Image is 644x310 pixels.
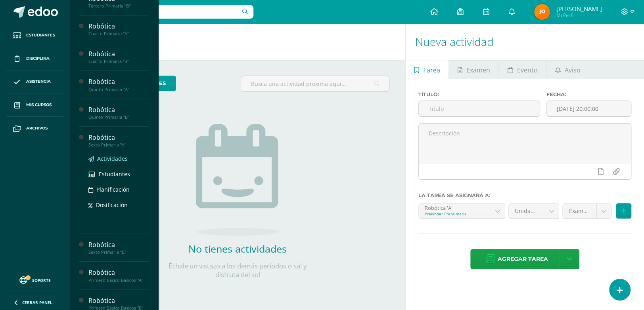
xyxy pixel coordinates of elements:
div: Robótica [88,77,149,86]
h2: No tienes actividades [158,242,317,255]
a: Tarea [406,60,448,79]
div: Robótica [88,49,149,59]
a: RobóticaSexto Primaria "A" [88,133,149,148]
label: La tarea se asignará a: [418,192,631,198]
div: Cuarto Primaria "B" [88,59,149,64]
a: Archivos [6,117,63,140]
a: Examen (40.0%) [563,203,611,219]
a: Unidad 4 [509,203,559,219]
span: Mi Perfil [556,12,602,19]
span: Estudiantes [26,32,55,38]
a: RobóticaQuinto Primaria "B" [88,105,149,120]
span: Dosificación [96,201,128,209]
div: Robótica [88,133,149,142]
label: Título: [418,91,540,97]
span: Soporte [32,278,51,283]
div: Robótica 'A' [425,203,484,211]
a: Estudiantes [6,24,63,47]
input: Fecha de entrega [547,101,631,116]
div: Prekinder Preprimaria [425,211,484,217]
a: RobóticaCuarto Primaria "B" [88,49,149,64]
div: Sexto Primaria "B" [88,249,149,255]
div: Cuarto Primaria "A" [88,31,149,36]
a: Asistencia [6,70,63,94]
a: Soporte [10,274,60,285]
div: Primero Básico Basicos "A" [88,278,149,283]
span: Actividades [97,155,128,162]
a: Estudiantes [88,169,149,179]
span: Examen [466,61,490,80]
span: Agregar tarea [498,249,548,269]
span: Mis cursos [26,102,52,108]
span: Examen (40.0%) [569,203,590,219]
div: Quinto Primaria "A" [88,87,149,92]
div: Robótica [88,240,149,249]
div: Tercero Primaria "B" [88,3,149,9]
input: Busca una actividad próxima aquí... [241,76,389,91]
a: Robótica 'A'Prekinder Preprimaria [419,203,505,219]
input: Título [419,101,540,116]
a: RobóticaCuarto Primaria "A" [88,22,149,36]
span: Planificación [96,186,130,193]
span: Estudiantes [99,170,130,178]
label: Fecha: [546,91,631,97]
div: Quinto Primaria "B" [88,114,149,120]
span: Aviso [565,61,581,80]
span: Disciplina [26,55,50,62]
a: RobóticaPrimero Básico Basicos "A" [88,268,149,283]
a: Mis cursos [6,93,63,117]
span: Tarea [423,61,440,80]
span: Asistencia [26,78,51,85]
div: Robótica [88,296,149,305]
a: Aviso [547,60,589,79]
span: Unidad 4 [515,203,538,219]
a: Dosificación [88,200,149,209]
p: Échale un vistazo a los demás períodos o sal y disfruta del sol [158,262,317,279]
span: Archivos [26,125,48,131]
a: RobóticaSexto Primaria "B" [88,240,149,255]
div: Robótica [88,22,149,31]
h1: Actividades [79,24,396,60]
img: no_activities.png [196,124,279,236]
a: Examen [449,60,498,79]
a: Disciplina [6,47,63,70]
div: Sexto Primaria "A" [88,142,149,148]
h1: Nueva actividad [415,24,634,60]
a: Planificación [88,185,149,194]
a: Actividades [88,154,149,163]
img: 0c788b9bcd4f76da369275594a3c6751.png [534,4,550,20]
span: Cerrar panel [22,300,52,305]
div: Robótica [88,105,149,114]
input: Busca un usuario... [75,5,253,19]
span: Evento [517,61,538,80]
span: [PERSON_NAME] [556,5,602,13]
a: RobóticaQuinto Primaria "A" [88,77,149,92]
a: Evento [499,60,546,79]
div: Robótica [88,268,149,277]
